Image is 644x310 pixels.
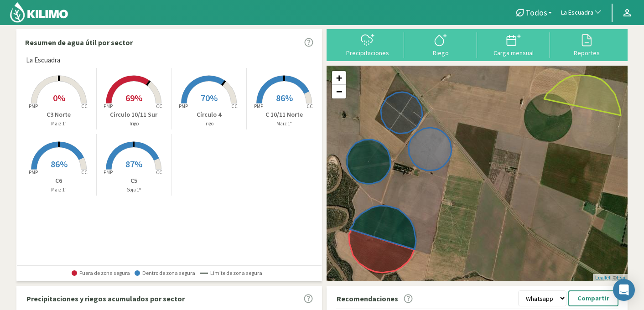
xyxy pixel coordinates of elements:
button: Reportes [550,32,623,57]
tspan: PMP [104,169,113,176]
tspan: PMP [104,103,113,109]
a: Zoom in [332,71,346,85]
p: C3 Norte [21,110,96,119]
span: 70% [201,92,218,103]
span: Dentro de zona segura [135,270,195,276]
p: Maiz 1° [21,120,96,128]
button: Carga mensual [477,32,550,57]
span: Límite de zona segura [200,270,262,276]
a: Zoom out [332,85,346,98]
div: Carga mensual [480,50,547,56]
tspan: PMP [29,169,38,176]
button: La Escuadra [556,3,607,23]
img: Kilimo [9,1,69,23]
button: Precipitaciones [331,32,404,57]
p: Maiz 1° [21,186,96,194]
p: Círculo 10/11 Sur [97,110,171,119]
div: Riego [407,50,474,56]
tspan: CC [231,103,238,109]
span: 0% [53,92,65,103]
p: Trigo [171,120,246,128]
button: Riego [404,32,477,57]
button: Compartir [568,290,618,306]
p: C6 [21,176,96,186]
tspan: CC [156,103,163,109]
p: C5 [97,176,171,186]
tspan: CC [81,169,88,176]
p: Precipitaciones y riegos acumulados por sector [26,293,185,304]
div: Reportes [553,50,620,56]
tspan: CC [306,103,313,109]
p: Resumen de agua útil por sector [25,37,133,48]
div: | © [593,274,628,282]
a: Esri [617,275,625,280]
p: Maiz 1° [247,120,322,128]
p: Compartir [577,293,609,304]
p: Círculo 4 [171,110,246,119]
p: Soja 1º [97,186,171,194]
span: La Escuadra [26,55,60,66]
tspan: PMP [254,103,263,109]
div: Open Intercom Messenger [613,279,635,301]
span: Todos [525,8,547,17]
span: 86% [51,158,68,170]
p: Recomendaciones [337,293,398,304]
span: 86% [276,92,293,103]
span: 87% [125,158,142,170]
div: Precipitaciones [334,50,401,56]
p: C 10/11 Norte [247,110,322,119]
a: Leaflet [595,275,610,280]
tspan: PMP [179,103,188,109]
span: 69% [125,92,142,103]
tspan: PMP [29,103,38,109]
p: Trigo [97,120,171,128]
tspan: CC [156,169,163,176]
span: La Escuadra [561,8,593,17]
span: Fuera de zona segura [72,270,130,276]
tspan: CC [81,103,88,109]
